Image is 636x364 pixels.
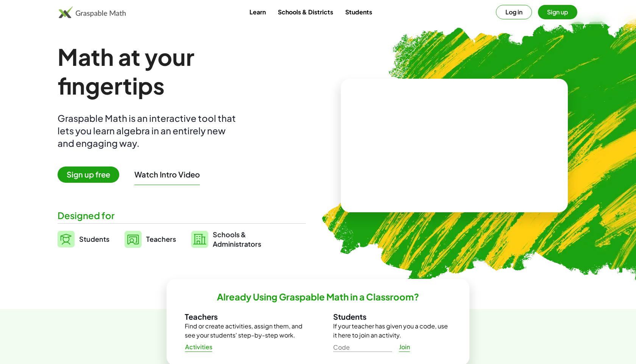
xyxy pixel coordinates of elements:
[185,343,212,351] span: Activities
[58,231,75,247] img: svg%3e
[58,230,109,249] a: Students
[191,231,208,248] img: svg%3e
[179,340,218,354] a: Activities
[58,209,306,222] div: Designed for
[185,322,303,340] p: Find or create activities, assign them, and see your students' step-by-step work.
[58,112,239,149] div: Graspable Math is an interactive tool that lets you learn algebra in an entirely new and engaging...
[146,235,176,243] span: Teachers
[217,291,419,303] h2: Already Using Graspable Math in a Classroom?
[134,170,200,179] button: Watch Intro Video
[392,340,416,354] a: Join
[125,231,142,248] img: svg%3e
[125,230,176,249] a: Teachers
[333,312,451,322] h3: Students
[58,166,119,183] span: Sign up free
[496,5,532,19] button: Log in
[339,5,378,19] a: Students
[399,343,410,351] span: Join
[538,5,577,19] button: Sign up
[397,117,511,174] video: What is this? This is dynamic math notation. Dynamic math notation plays a central role in how Gr...
[272,5,339,19] a: Schools & Districts
[333,322,451,340] p: If your teacher has given you a code, use it here to join an activity.
[185,312,303,322] h3: Teachers
[79,235,109,243] span: Students
[213,230,261,249] span: Schools & Administrators
[58,42,298,100] h1: Math at your fingertips
[191,230,261,249] a: Schools &Administrators
[243,5,272,19] a: Learn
